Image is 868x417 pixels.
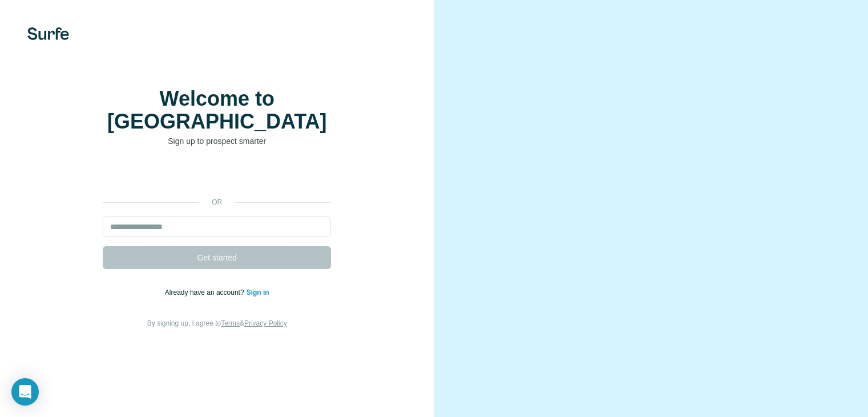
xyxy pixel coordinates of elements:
a: Sign in [247,288,269,296]
p: or [199,197,235,207]
h1: Welcome to [GEOGRAPHIC_DATA] [103,87,331,133]
span: Already have an account? [165,288,247,296]
div: Open Intercom Messenger [11,378,39,406]
a: Privacy Policy [244,319,287,327]
span: By signing up, I agree to & [147,319,287,327]
img: Surfe's logo [27,27,69,40]
a: Terms [221,319,240,327]
p: Sign up to prospect smarter [103,135,331,147]
iframe: Sign in with Google Button [97,164,337,189]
